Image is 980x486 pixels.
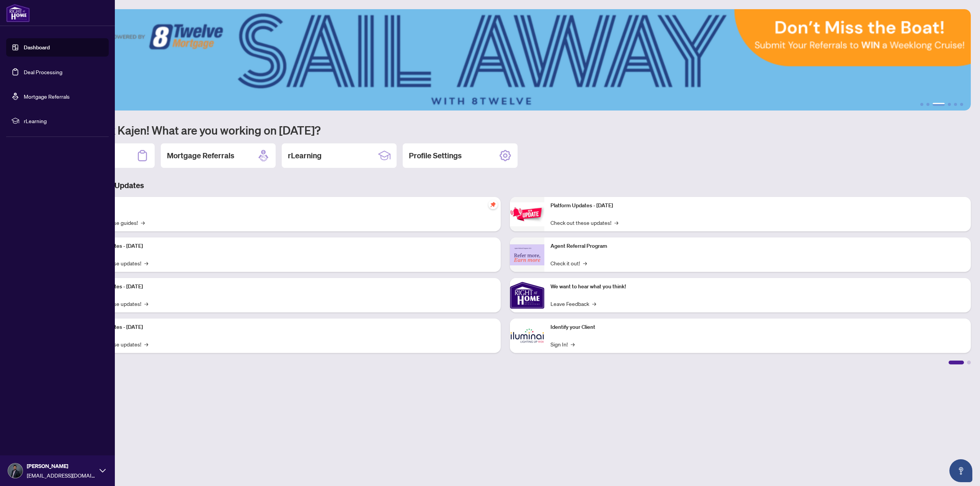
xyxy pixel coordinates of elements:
span: pushpin [488,200,498,209]
button: 5 [954,103,957,106]
p: Platform Updates - [DATE] [550,202,965,210]
span: → [583,259,587,267]
p: Platform Updates - [DATE] [80,283,495,291]
button: 1 [920,103,923,106]
img: Agent Referral Program [510,244,544,265]
a: Check it out!→ [550,259,587,267]
button: Open asap [949,459,972,482]
img: Identify your Client [510,319,544,353]
h2: Profile Settings [409,150,462,161]
img: Profile Icon [8,463,23,478]
p: Self-Help [80,202,495,210]
button: 6 [960,103,963,106]
button: 4 [948,103,951,106]
p: Platform Updates - [DATE] [80,242,495,250]
a: Sign In!→ [550,340,575,348]
span: → [141,218,145,227]
h2: rLearning [288,150,322,161]
span: [PERSON_NAME] [27,462,96,470]
a: Mortgage Referrals [24,93,70,100]
a: Dashboard [24,44,50,51]
span: → [614,218,618,227]
p: Platform Updates - [DATE] [80,323,495,332]
span: → [571,340,575,348]
h2: Mortgage Referrals [167,150,234,161]
p: We want to hear what you think! [550,283,965,291]
span: rLearning [24,117,103,125]
span: → [144,259,148,267]
img: Platform Updates - June 23, 2025 [510,202,544,226]
a: Check out these updates!→ [550,218,618,227]
img: Slide 2 [40,9,971,111]
span: → [144,299,148,308]
span: → [592,299,596,308]
img: We want to hear what you think! [510,278,544,312]
a: Leave Feedback→ [550,299,596,308]
h1: Welcome back Kajen! What are you working on [DATE]? [40,123,971,137]
button: 3 [933,103,945,106]
h3: Brokerage & Industry Updates [40,180,971,191]
p: Agent Referral Program [550,242,965,250]
span: → [144,340,148,348]
p: Identify your Client [550,323,965,332]
span: [EMAIL_ADDRESS][DOMAIN_NAME] [27,471,96,479]
img: logo [6,4,30,22]
button: 2 [926,103,929,106]
a: Deal Processing [24,68,62,75]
